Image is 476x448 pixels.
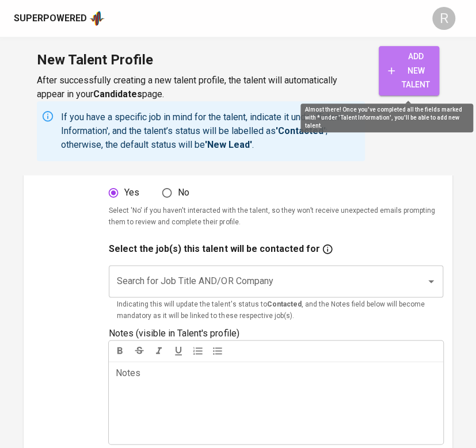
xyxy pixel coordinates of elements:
b: 'New Lead' [205,139,252,150]
p: Select the job(s) this talent will be contacted for [109,242,319,256]
button: Open [423,273,439,289]
b: Candidates [93,89,142,99]
h1: New Talent Profile [37,46,365,74]
b: 'Contacted' [276,125,326,136]
div: R [432,7,455,30]
p: Notes (visible in Talent's profile) [109,327,443,340]
span: add new talent [388,49,430,92]
a: Superpoweredapp logo [14,10,105,27]
span: Yes [124,186,139,200]
p: After successfully creating a new talent profile, the talent will automatically appear in your page. [37,74,365,101]
div: Superpowered [14,12,87,25]
svg: If you have a specific job in mind for the talent, indicate it here. This will change the talent'... [322,243,333,255]
b: Contacted [266,300,301,308]
p: If you have a specific job in mind for the talent, indicate it under 'Talent Information', and th... [61,110,360,152]
button: add new talent [379,46,439,95]
img: app logo [89,10,105,27]
p: Select 'No' if you haven't interacted with the talent, so they won’t receive unexpected emails pr... [109,205,443,228]
p: Indicating this will update the talent's status to , and the Notes field below will become mandat... [117,299,435,322]
span: No [178,186,189,200]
